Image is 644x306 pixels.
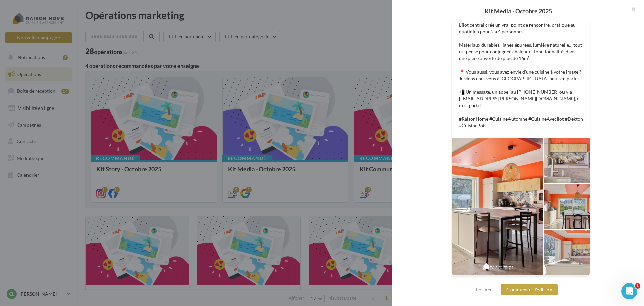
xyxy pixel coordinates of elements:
div: La prévisualisation est non-contractuelle [452,276,590,285]
button: Commencer l'édition [501,284,558,295]
button: Fermer [473,286,495,294]
div: Kit Media - Octobre 2025 [403,8,633,14]
span: 1 [635,283,640,289]
iframe: Intercom live chat [621,283,637,299]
